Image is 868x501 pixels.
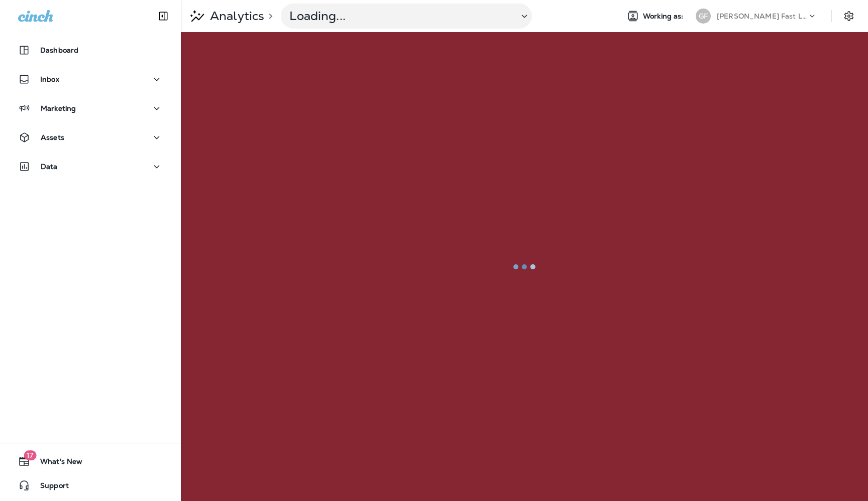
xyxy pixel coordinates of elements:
p: Inbox [40,75,59,83]
p: Dashboard [40,46,78,54]
span: Working as: [643,12,686,21]
button: Dashboard [10,40,171,60]
p: Data [41,162,58,171]
button: Marketing [10,98,171,118]
p: > [264,12,273,20]
p: Assets [41,133,64,141]
span: What's New [30,457,82,469]
p: Loading... [289,9,510,24]
button: Support [10,475,171,495]
span: 17 [24,450,36,460]
span: Support [30,481,69,493]
button: Data [10,156,171,177]
button: Collapse Sidebar [149,6,177,26]
p: Marketing [41,104,76,112]
button: Settings [840,7,858,25]
button: Assets [10,127,171,147]
div: GF [696,9,711,24]
button: Inbox [10,69,171,89]
button: 17What's New [10,451,171,471]
p: Analytics [206,9,264,24]
p: [PERSON_NAME] Fast Lube dba [PERSON_NAME] [717,12,807,20]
